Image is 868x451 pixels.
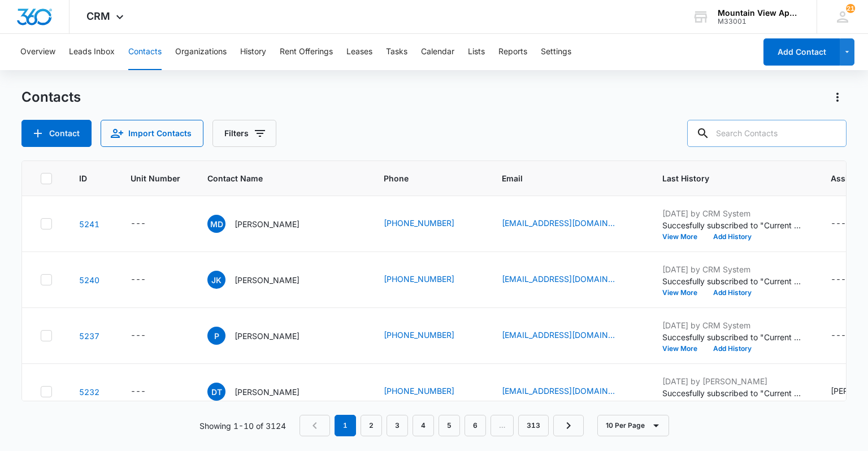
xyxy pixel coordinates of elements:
div: Assigned To - - Select to Edit Field [831,217,866,231]
button: Organizations [175,34,227,70]
button: Leases [346,34,372,70]
p: Succesfully subscribed to "Current Residents ". [662,219,804,231]
div: Contact Name - Josephine Klenda - Select to Edit Field [207,271,320,289]
button: Add History [705,345,759,352]
a: [EMAIL_ADDRESS][DOMAIN_NAME] [502,217,615,229]
button: Add Contact [763,38,840,66]
button: History [240,34,266,70]
a: [EMAIL_ADDRESS][DOMAIN_NAME] [502,385,615,397]
a: Page 4 [413,415,434,436]
button: View More [662,345,705,352]
a: Navigate to contact details page for Josephine Klenda [79,275,99,285]
p: Showing 1-10 of 3124 [199,420,286,432]
p: [PERSON_NAME] [235,386,300,398]
div: account name [718,8,800,18]
div: --- [131,329,146,342]
div: Contact Name - Dylan Timmons - Select to Edit Field [207,383,320,401]
p: [PERSON_NAME] [235,274,300,286]
span: Contact Name [207,172,340,184]
span: Phone [384,172,458,184]
p: [DATE] by [PERSON_NAME] [662,375,804,387]
button: Import Contacts [101,120,203,147]
a: [PHONE_NUMBER] [384,385,454,397]
p: Succesfully subscribed to "Current Residents ". [662,275,804,287]
a: [PHONE_NUMBER] [384,273,454,285]
div: Email - jdklenda20@gmail.com - Select to Edit Field [502,273,635,287]
button: Add Contact [21,120,92,147]
p: [DATE] by CRM System [662,319,804,331]
em: 1 [335,415,356,436]
div: --- [131,273,146,287]
a: Page 2 [361,415,382,436]
div: Contact Name - Megan Dealbert - Select to Edit Field [207,215,320,233]
div: notifications count [846,4,855,13]
p: Succesfully subscribed to "Current Residents ". [662,331,804,343]
button: Contacts [128,34,162,70]
p: [DATE] by CRM System [662,263,804,275]
a: Page 3 [387,415,408,436]
div: Unit Number - - Select to Edit Field [131,273,166,287]
nav: Pagination [300,415,584,436]
h1: Contacts [21,89,81,106]
a: Navigate to contact details page for Megan Dealbert [79,219,99,229]
button: Actions [828,88,847,106]
button: Add History [705,289,759,296]
a: Page 5 [439,415,460,436]
button: 10 Per Page [597,415,669,436]
a: [EMAIL_ADDRESS][DOMAIN_NAME] [502,329,615,341]
a: [PHONE_NUMBER] [384,217,454,229]
a: Page 313 [518,415,549,436]
div: --- [831,273,846,287]
p: [DATE] by CRM System [662,207,804,219]
button: View More [662,233,705,240]
button: Overview [20,34,55,70]
span: 21 [846,4,855,13]
input: Search Contacts [687,120,847,147]
button: Lists [468,34,485,70]
button: Rent Offerings [280,34,333,70]
div: --- [131,217,146,231]
button: Tasks [386,34,407,70]
div: Assigned To - - Select to Edit Field [831,273,866,287]
div: Unit Number - - Select to Edit Field [131,385,166,398]
div: Contact Name - Peter - Select to Edit Field [207,327,320,345]
div: Assigned To - - Select to Edit Field [831,329,866,342]
div: Phone - 5154901052 - Select to Edit Field [384,385,475,398]
span: Unit Number [131,172,180,184]
p: [PERSON_NAME] [235,330,300,342]
p: Succesfully subscribed to "Current Residents ". [662,387,804,399]
div: --- [831,329,846,342]
div: Email - dylant218@gmail.com - Select to Edit Field [502,385,635,398]
span: Email [502,172,619,184]
a: Next Page [553,415,584,436]
span: CRM [86,10,110,22]
div: Unit Number - - Select to Edit Field [131,217,166,231]
button: Add History [705,233,759,240]
div: Email - peterpan@aol.com - Select to Edit Field [502,329,635,342]
p: [PERSON_NAME] [235,218,300,230]
span: JK [207,271,225,289]
span: P [207,327,225,345]
a: Page 6 [465,415,486,436]
a: [PHONE_NUMBER] [384,329,454,341]
button: Filters [212,120,276,147]
div: Unit Number - - Select to Edit Field [131,329,166,342]
div: --- [131,385,146,398]
button: View More [662,289,705,296]
button: Reports [498,34,527,70]
div: Email - aubs1021@gmail.com - Select to Edit Field [502,217,635,231]
button: Leads Inbox [69,34,115,70]
a: Navigate to contact details page for Dylan Timmons [79,387,99,397]
span: Last History [662,172,787,184]
a: [EMAIL_ADDRESS][DOMAIN_NAME] [502,273,615,285]
span: ID [79,172,87,184]
div: Phone - 9703105695 - Select to Edit Field [384,273,475,287]
div: account id [718,18,800,25]
div: Phone - 7149077755 - Select to Edit Field [384,217,475,231]
span: MD [207,215,225,233]
div: Phone - 7203229651 - Select to Edit Field [384,329,475,342]
button: Settings [541,34,571,70]
span: DT [207,383,225,401]
button: Calendar [421,34,454,70]
a: Navigate to contact details page for Peter [79,331,99,341]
